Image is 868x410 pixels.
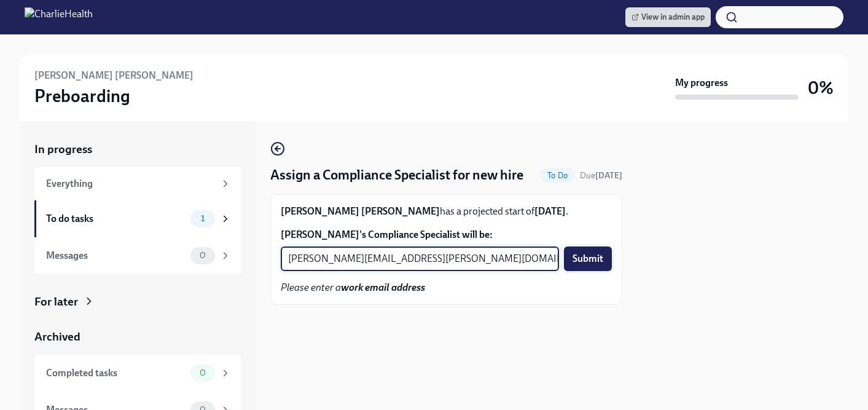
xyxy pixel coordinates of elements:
[281,246,559,271] input: Enter their work email address
[270,166,523,184] h4: Assign a Compliance Specialist for new hire
[573,253,603,265] span: Submit
[34,200,241,237] a: To do tasks1
[281,228,612,242] label: [PERSON_NAME]'s Compliance Specialist will be:
[281,282,425,293] em: Please enter a
[631,11,705,23] span: View in admin app
[25,7,93,27] img: CharlieHealth
[34,294,241,310] a: For later
[808,77,834,99] h3: 0%
[34,355,241,392] a: Completed tasks0
[540,171,575,180] span: To Do
[34,237,241,274] a: Messages0
[281,205,612,218] p: has a projected start of .
[580,170,622,181] span: September 17th, 2025 09:00
[580,170,622,181] span: Due
[595,170,622,181] strong: [DATE]
[46,249,186,262] div: Messages
[34,167,241,200] a: Everything
[46,212,186,226] div: To do tasks
[34,141,241,157] a: In progress
[34,69,194,82] h6: [PERSON_NAME] [PERSON_NAME]
[46,177,215,191] div: Everything
[564,246,612,271] button: Submit
[34,329,241,345] a: Archived
[194,214,212,223] span: 1
[46,366,186,380] div: Completed tasks
[281,205,440,217] strong: [PERSON_NAME] [PERSON_NAME]
[675,76,728,90] strong: My progress
[34,85,130,107] h3: Preboarding
[192,251,213,260] span: 0
[534,205,566,217] strong: [DATE]
[341,282,425,293] strong: work email address
[34,294,78,310] div: For later
[625,7,711,27] a: View in admin app
[192,368,213,377] span: 0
